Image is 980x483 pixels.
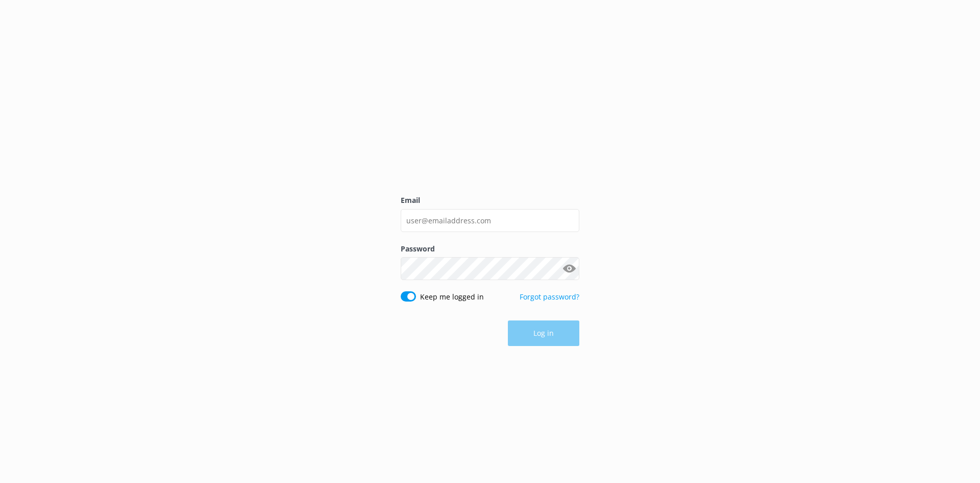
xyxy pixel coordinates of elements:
label: Email [401,195,579,206]
label: Keep me logged in [420,291,484,303]
a: Forgot password? [520,292,579,302]
label: Password [401,243,579,255]
input: user@emailaddress.com [401,209,579,232]
button: Show password [559,259,579,279]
